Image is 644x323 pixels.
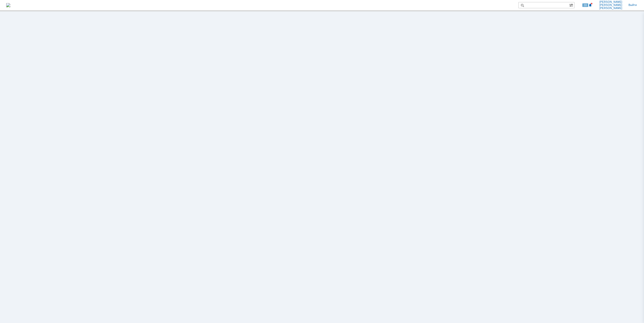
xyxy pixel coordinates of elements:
span: 33 [582,3,588,7]
a: Перейти на домашнюю страницу [6,3,10,7]
img: logo [6,3,10,7]
span: Расширенный поиск [569,2,574,7]
span: [PERSON_NAME] [599,4,622,7]
span: [PERSON_NAME] [599,1,622,4]
span: [PERSON_NAME] [599,7,622,10]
